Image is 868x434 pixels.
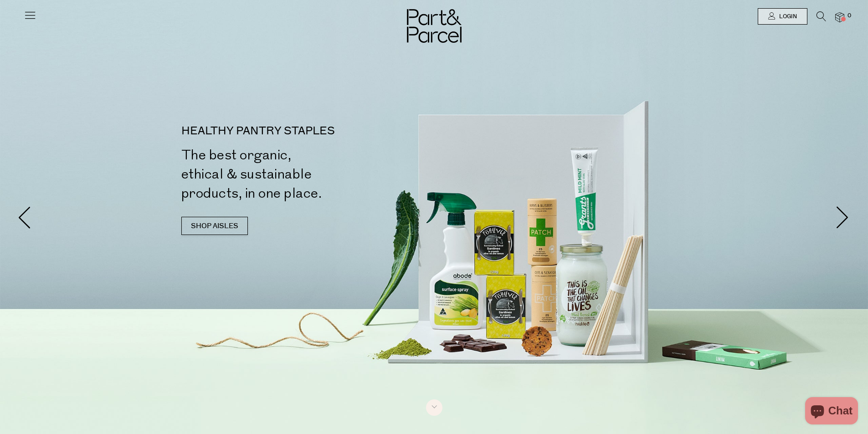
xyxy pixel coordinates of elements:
[835,12,844,22] a: 0
[181,217,248,235] a: SHOP AISLES
[777,13,797,20] span: Login
[407,9,462,43] img: Part&Parcel
[802,397,861,427] inbox-online-store-chat: Shopify online store chat
[845,12,853,20] span: 0
[181,146,438,203] h2: The best organic, ethical & sustainable products, in one place.
[181,126,438,137] p: HEALTHY PANTRY STAPLES
[758,8,807,25] a: Login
